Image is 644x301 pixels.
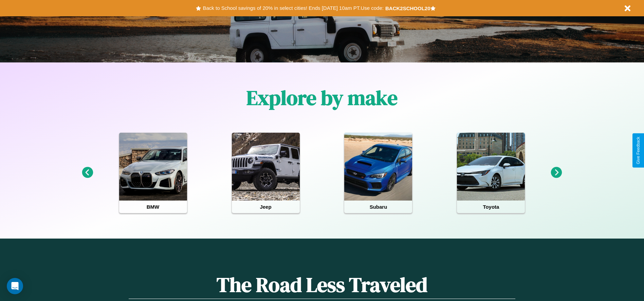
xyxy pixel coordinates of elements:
[385,5,430,11] b: BACK2SCHOOL20
[119,201,187,213] h4: BMW
[636,137,641,164] div: Give Feedback
[201,3,385,13] button: Back to School savings of 20% in select cities! Ends [DATE] 10am PT.Use code:
[7,278,23,294] div: Open Intercom Messenger
[232,201,300,213] h4: Jeep
[457,201,525,213] h4: Toyota
[246,84,398,112] h1: Explore by make
[129,271,515,299] h1: The Road Less Traveled
[344,201,412,213] h4: Subaru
